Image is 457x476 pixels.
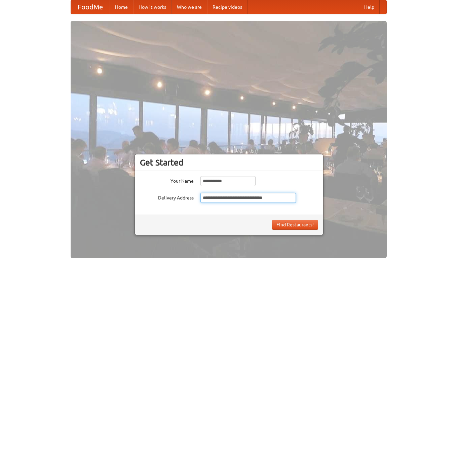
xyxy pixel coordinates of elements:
a: Home [110,0,133,14]
a: Help [359,0,380,14]
label: Your Name [140,176,194,184]
a: Who we are [172,0,207,14]
a: How it works [133,0,172,14]
h3: Get Started [140,157,318,168]
label: Delivery Address [140,193,194,201]
button: Find Restaurants! [272,220,318,230]
a: FoodMe [71,0,110,14]
a: Recipe videos [207,0,247,14]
